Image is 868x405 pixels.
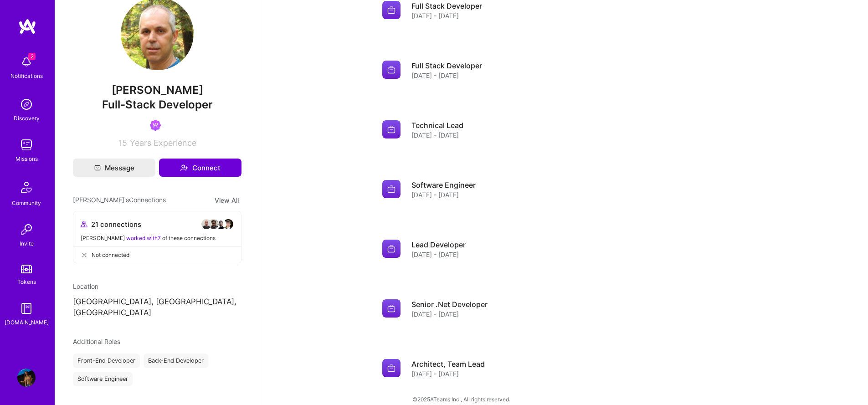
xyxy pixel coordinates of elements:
[118,138,127,148] span: 15
[17,369,36,387] img: User Avatar
[411,61,482,71] h4: Full Stack Developer
[180,164,188,172] i: icon Connect
[21,265,32,273] img: tokens
[17,277,36,287] div: Tokens
[130,138,196,148] span: Years Experience
[91,220,141,229] span: 21 connections
[73,297,241,318] p: [GEOGRAPHIC_DATA], [GEOGRAPHIC_DATA], [GEOGRAPHIC_DATA]
[411,180,476,190] h4: Software Engineer
[81,221,87,228] i: icon Collaborator
[382,180,401,198] img: Company logo
[411,359,485,369] h4: Architect, Team Lead
[73,195,166,205] span: [PERSON_NAME]'s Connections
[73,338,120,345] span: Additional Roles
[216,219,226,230] img: avatar
[17,220,36,239] img: Invite
[411,250,459,259] span: [DATE] - [DATE]
[102,98,213,111] span: Full-Stack Developer
[15,154,38,164] div: Missions
[81,233,234,243] div: [PERSON_NAME] of these connections
[382,299,401,318] img: Company logo
[17,53,36,71] img: bell
[382,120,401,138] img: Company logo
[212,195,241,205] button: View All
[92,250,129,260] span: Not connected
[201,219,212,230] img: avatar
[12,198,41,208] div: Community
[18,18,36,35] img: logo
[144,354,208,368] div: Back-End Developer
[411,369,459,379] span: [DATE] - [DATE]
[208,219,219,230] img: avatar
[17,95,36,113] img: discovery
[223,219,234,230] img: avatar
[73,354,140,368] div: Front-End Developer
[150,120,161,131] img: Been on Mission
[411,309,459,319] span: [DATE] - [DATE]
[411,11,459,21] span: [DATE] - [DATE]
[411,1,482,11] h4: Full Stack Developer
[28,53,36,60] span: 2
[411,299,488,309] h4: Senior .Net Developer
[411,240,466,250] h4: Lead Developer
[15,369,38,387] a: User Avatar
[73,83,241,97] span: [PERSON_NAME]
[17,136,36,154] img: teamwork
[411,71,459,80] span: [DATE] - [DATE]
[382,240,401,258] img: Company logo
[382,359,401,377] img: Company logo
[5,318,49,327] div: [DOMAIN_NAME]
[411,130,459,140] span: [DATE] - [DATE]
[382,1,401,19] img: Company logo
[73,159,155,177] button: Message
[411,120,463,130] h4: Technical Lead
[159,159,241,177] button: Connect
[411,190,459,200] span: [DATE] - [DATE]
[17,299,36,318] img: guide book
[14,113,40,123] div: Discovery
[10,71,43,81] div: Notifications
[126,235,161,241] span: worked with 7
[73,372,133,386] div: Software Engineer
[20,239,34,248] div: Invite
[81,251,88,259] i: icon CloseGray
[15,176,37,198] img: Community
[94,164,101,171] i: icon Mail
[73,211,241,263] button: 21 connectionsavataravataravataravatar[PERSON_NAME] worked with7 of these connectionsNot connected
[73,282,241,291] div: Location
[382,61,401,79] img: Company logo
